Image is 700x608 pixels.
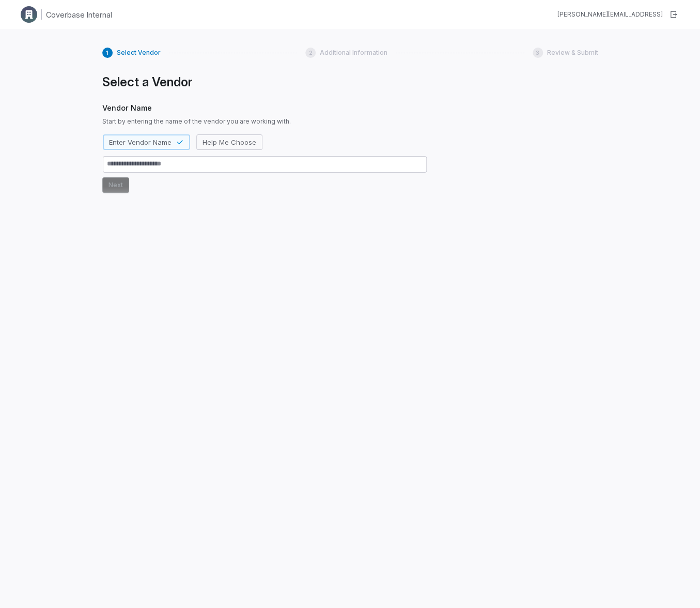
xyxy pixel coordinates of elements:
span: Start by entering the name of the vendor you are working with. [102,117,427,126]
span: Additional Information [320,49,387,57]
button: Help Me Choose [196,134,262,150]
span: Help Me Choose [203,138,256,147]
div: 3 [533,48,543,58]
button: Enter Vendor Name [103,134,190,150]
img: Clerk Logo [21,6,37,23]
span: Enter Vendor Name [109,138,172,147]
span: Select Vendor [117,49,161,57]
h1: Select a Vendor [102,74,427,90]
div: [PERSON_NAME][EMAIL_ADDRESS] [557,10,663,19]
div: 2 [305,48,316,58]
span: Vendor Name [102,102,427,113]
div: 1 [102,48,113,58]
span: Review & Submit [547,49,598,57]
h1: Coverbase Internal [46,9,112,20]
